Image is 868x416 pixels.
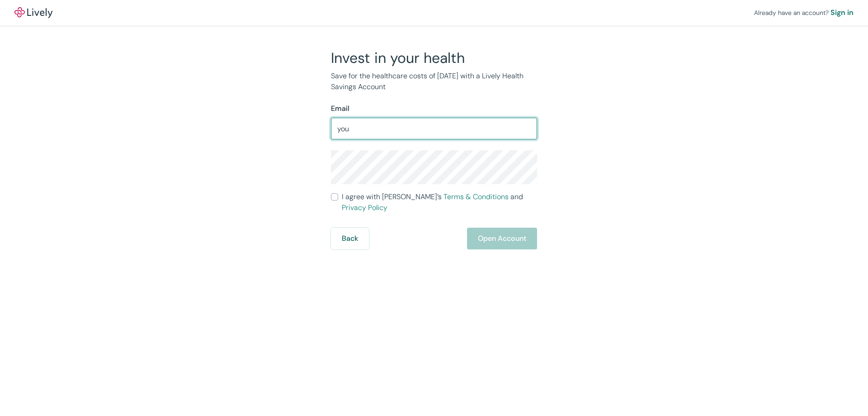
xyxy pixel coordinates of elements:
a: Sign in [830,7,854,18]
img: Lively [14,7,52,18]
p: Save for the healthcare costs of [DATE] with a Lively Health Savings Account [331,71,537,92]
a: Terms & Conditions [443,192,509,201]
a: LivelyLively [14,7,52,18]
a: Privacy Policy [342,203,387,212]
div: Already have an account? [754,7,854,18]
span: I agree with [PERSON_NAME]’s and [342,191,537,213]
label: Email [331,103,349,114]
h2: Invest in your health [331,49,537,67]
button: Back [331,228,369,249]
